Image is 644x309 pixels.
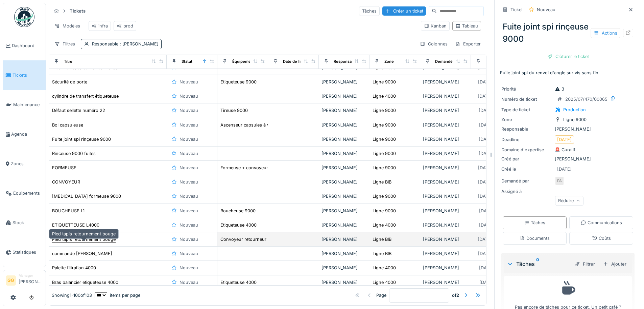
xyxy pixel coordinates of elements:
div: Ligne 4000 [373,222,396,228]
div: Responsable [501,126,552,132]
div: [DATE] [557,166,572,172]
div: items per page [95,292,140,298]
a: Dashboard [3,31,46,60]
div: Réduire [555,196,583,206]
div: [PERSON_NAME] [423,150,468,157]
span: Tickets [13,72,43,78]
div: Fuite joint spi rinçeuse 9000 [500,18,636,48]
div: Nouveau [180,93,198,99]
div: Documents [520,235,550,242]
div: [PERSON_NAME] [423,136,468,142]
div: Tireuse 9000 [220,107,248,114]
div: Pied tapis retournement bouge [52,236,116,243]
div: Ligne 9000 [373,150,396,157]
div: Ligne BIB [373,236,391,243]
div: Responsable [92,41,159,47]
div: Créé le [501,166,552,172]
div: Nouveau [180,236,198,243]
strong: Tickets [67,8,88,14]
div: Ticket [510,6,523,13]
strong: of 2 [452,292,459,298]
span: Agenda [11,131,43,137]
div: Fuite joint spi rinçeuse 9000 [52,136,111,142]
div: Ajouter [600,259,629,269]
div: Numéro de ticket [501,96,552,102]
div: Date de fin prévue [283,59,317,64]
div: 2025/07/470/00065 [565,96,607,102]
div: [PERSON_NAME] [423,265,468,271]
div: Etiqueteuse 4000 [220,279,257,286]
div: Zone [501,116,552,123]
div: Sécurité de porte [52,79,87,85]
div: Défaut sellette numéro 22 [52,107,105,114]
div: Page [376,292,386,298]
div: [PERSON_NAME] [321,122,367,128]
div: [PERSON_NAME] [423,250,468,257]
div: Équipement [232,59,255,64]
div: [PERSON_NAME] [423,179,468,185]
div: Domaine d'expertise [501,147,552,153]
div: [PERSON_NAME] [321,93,367,99]
div: 🚨 Curatif [501,147,635,153]
div: [DATE] @ 07:22:40 [478,236,515,243]
div: Nouveau [180,107,198,114]
div: BOUCHEUSE L1 [52,208,85,214]
div: Créé par [501,156,552,162]
div: Nouveau [180,250,198,257]
div: [PERSON_NAME] [423,279,468,286]
div: [PERSON_NAME] [423,107,468,114]
div: Ligne 9000 [563,116,587,123]
p: Fuite joint spi du renvoi d'angle sur vis sans fin. [500,70,636,76]
div: [PERSON_NAME] [321,179,367,185]
div: Etiqueteuse 4000 [220,222,257,228]
div: Tâches [359,6,380,16]
div: [DATE] [557,136,572,143]
div: Ligne 4000 [373,279,396,286]
div: [DATE] @ 10:17:26 [479,136,514,142]
div: prod [117,23,133,29]
div: Demandé par [501,178,552,184]
div: Nouveau [180,136,198,142]
div: Ligne 9000 [373,136,396,142]
div: Ligne 9000 [373,107,396,114]
div: Tâches [524,219,545,226]
div: Responsable [334,59,357,64]
div: [DATE] @ 09:33:43 [478,93,515,99]
div: Ligne BIB [373,250,391,257]
div: Deadline [501,136,552,143]
div: Etiqueteuse 9000 [220,79,257,85]
a: Tickets [3,60,46,90]
div: Bol capsuleuse [52,122,83,128]
div: Ligne 9000 [373,165,396,171]
div: Communications [581,219,622,226]
div: Créer un ticket [382,6,426,16]
div: Nouveau [180,265,198,271]
div: [MEDICAL_DATA] formeuse 9000 [52,193,121,199]
div: Ligne 9000 [373,193,396,199]
a: Statistiques [3,237,46,267]
div: infra [92,23,108,29]
div: Kanban [424,23,447,29]
div: [PERSON_NAME] [321,150,367,157]
span: Stock [13,219,43,226]
div: [DATE] @ 08:21:11 [479,222,514,228]
a: Agenda [3,119,46,149]
div: [DATE] @ 13:06:42 [478,193,515,199]
div: Coûts [592,235,611,242]
div: [DATE] @ 11:13:45 [479,122,514,128]
div: Priorité [501,86,552,92]
div: [PERSON_NAME] [321,136,367,142]
div: Ligne 4000 [373,265,396,271]
a: Équipements [3,178,46,208]
div: Demandé par [435,59,459,64]
div: [PERSON_NAME] [423,236,468,243]
div: Colonnes [417,39,451,49]
div: Type de ticket [501,107,552,113]
div: [DATE] @ 12:53:55 [478,179,515,185]
div: PA [555,176,564,186]
div: [PERSON_NAME] [423,193,468,199]
div: [DATE] @ 13:11:37 [479,279,514,286]
span: Zones [11,160,43,167]
div: [PERSON_NAME] [423,79,468,85]
div: 3 [555,86,564,92]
